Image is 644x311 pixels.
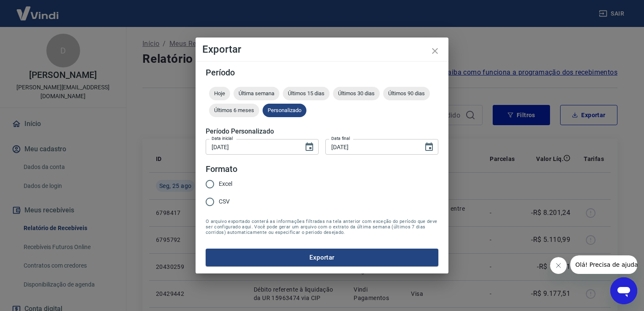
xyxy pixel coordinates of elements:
div: Última semana [233,87,279,100]
div: Últimos 90 dias [383,87,430,100]
label: Data final [331,135,350,142]
span: Últimos 90 dias [383,90,430,97]
span: Excel [219,180,232,188]
span: Personalizado [263,107,306,113]
legend: Formato [206,163,237,175]
span: Últimos 6 meses [209,107,259,113]
input: DD/MM/YYYY [325,139,417,155]
span: Últimos 15 dias [283,90,330,97]
span: Últimos 30 dias [333,90,380,97]
span: Última semana [233,90,279,97]
div: Últimos 15 dias [283,87,330,100]
button: Choose date, selected date is 25 de ago de 2025 [421,139,437,155]
div: Hoje [209,87,230,100]
div: Últimos 30 dias [333,87,380,100]
input: DD/MM/YYYY [206,139,298,155]
button: Exportar [206,249,438,266]
button: close [425,41,445,61]
span: CSV [219,197,230,206]
label: Data inicial [212,135,233,142]
span: Hoje [209,90,230,97]
div: Personalizado [263,104,306,117]
span: O arquivo exportado conterá as informações filtradas na tela anterior com exceção do período que ... [206,219,438,235]
h5: Período [206,68,438,77]
h4: Exportar [202,44,442,54]
iframe: Mensagem da empresa [570,255,637,274]
iframe: Botão para abrir a janela de mensagens [610,277,637,304]
h5: Período Personalizado [206,127,438,136]
div: Últimos 6 meses [209,104,259,117]
span: Olá! Precisa de ajuda? [5,6,71,13]
button: Choose date, selected date is 21 de ago de 2025 [301,139,318,155]
iframe: Fechar mensagem [550,257,567,274]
